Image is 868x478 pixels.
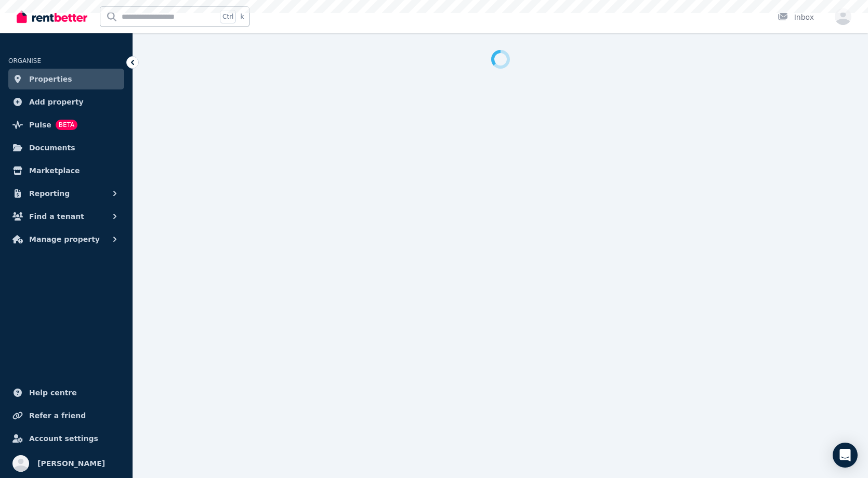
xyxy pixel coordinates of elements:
a: Help centre [8,382,124,403]
span: k [240,12,244,21]
span: Ctrl [220,10,236,23]
a: Properties [8,69,124,89]
span: BETA [56,120,77,130]
span: Account settings [29,432,98,445]
button: Reporting [8,183,124,204]
button: Find a tenant [8,206,124,227]
span: Help centre [29,386,77,399]
span: Manage property [29,233,100,246]
span: Reporting [29,187,70,200]
span: ORGANISE [8,57,41,64]
div: Open Intercom Messenger [833,443,858,468]
span: Properties [29,73,72,85]
span: Refer a friend [29,409,86,422]
span: Add property [29,96,84,108]
span: Marketplace [29,164,80,177]
div: Inbox [778,12,814,22]
span: [PERSON_NAME] [37,457,105,470]
a: PulseBETA [8,114,124,135]
a: Add property [8,92,124,112]
a: Documents [8,137,124,158]
button: Manage property [8,229,124,250]
span: Pulse [29,119,51,131]
a: Account settings [8,428,124,449]
a: Marketplace [8,160,124,181]
span: Find a tenant [29,210,84,223]
img: RentBetter [17,9,87,24]
span: Documents [29,141,75,154]
a: Refer a friend [8,405,124,426]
